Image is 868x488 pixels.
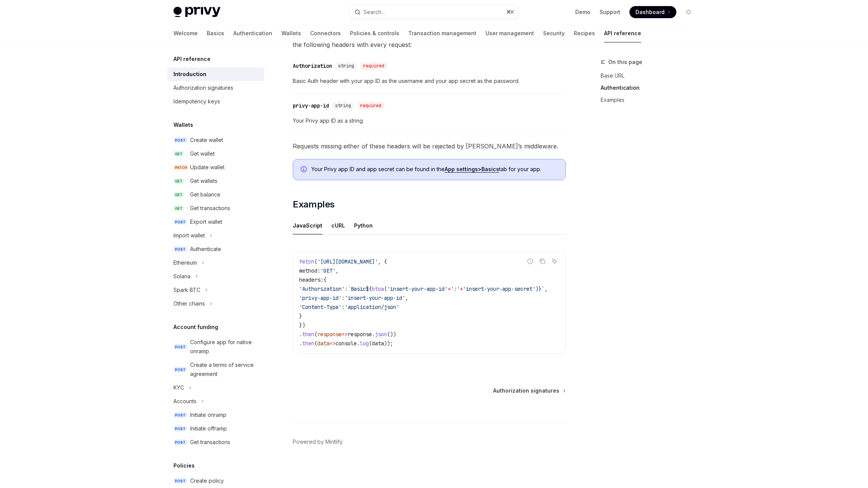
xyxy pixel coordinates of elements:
[311,165,558,173] span: Your Privy app ID and app secret can be found in the tab for your app.
[463,285,535,292] span: 'insert-your-app-secret'
[190,204,230,213] div: Get transactions
[173,231,205,240] div: Import wallet
[372,331,375,338] span: .
[167,283,264,297] button: Toggle Spark BTC section
[167,174,264,188] a: GETGet wallets
[190,338,260,356] div: Configure app for native onramp
[167,394,264,408] button: Toggle Accounts section
[173,367,187,373] span: POST
[167,435,264,449] a: POSTGet transactions
[601,70,701,82] a: Base URL
[299,258,314,265] span: fetch
[317,258,378,265] span: '[URL][DOMAIN_NAME]'
[299,331,302,338] span: .
[173,397,197,406] div: Accounts
[207,24,224,42] a: Basics
[173,246,187,252] span: POST
[348,285,366,292] span: `Basic
[173,137,187,143] span: POST
[360,340,369,347] span: log
[357,340,360,347] span: .
[190,136,223,145] div: Create wallet
[336,340,357,347] span: console
[173,299,205,308] div: Other chains
[302,340,314,347] span: then
[299,304,342,310] span: 'Content-Type'
[293,141,566,151] span: Requests missing either of these headers will be rejected by [PERSON_NAME]’s middleware.
[167,358,264,381] a: POSTCreate a terms of service agreement
[493,387,559,394] span: Authorization signatures
[167,215,264,229] a: POSTExport wallet
[173,478,187,484] span: POST
[173,70,206,79] div: Introduction
[167,297,264,310] button: Toggle Other chains section
[350,24,399,42] a: Policies & controls
[167,422,264,435] a: POSTInitiate offramp
[173,258,197,267] div: Ethereum
[173,383,184,392] div: KYC
[542,285,545,292] span: `
[190,424,227,433] div: Initiate offramp
[335,103,351,109] span: string
[342,295,345,301] span: :
[601,94,701,106] a: Examples
[331,217,345,234] div: cURL
[299,295,342,301] span: 'privy-app-id'
[445,166,478,172] strong: App settings
[173,272,190,281] div: Solana
[190,438,230,447] div: Get transactions
[317,340,329,347] span: data
[445,166,499,173] a: App settings>Basics
[608,58,642,67] span: On this page
[167,67,264,81] a: Introduction
[173,97,220,106] div: Idempotency keys
[167,270,264,283] button: Toggle Solana section
[299,322,305,329] span: })
[342,304,345,310] span: :
[314,258,317,265] span: (
[349,5,519,19] button: Open search
[635,8,665,16] span: Dashboard
[601,82,701,94] a: Authentication
[345,295,405,301] span: 'insert-your-app-id'
[167,81,264,95] a: Authorization signatures
[405,295,408,301] span: ,
[682,6,695,18] button: Toggle dark mode
[299,285,345,292] span: 'Authorization'
[299,267,320,274] span: method:
[190,163,225,172] div: Update wallet
[190,149,215,158] div: Get wallet
[167,133,264,147] a: POSTCreate wallet
[310,24,341,42] a: Connectors
[293,217,322,234] div: JavaScript
[486,24,534,42] a: User management
[173,206,184,211] span: GET
[173,440,187,445] span: POST
[173,285,200,295] div: Spark BTC
[387,331,396,338] span: ())
[167,95,264,108] a: Idempotency keys
[299,313,302,320] span: }
[360,62,387,70] div: required
[173,219,187,225] span: POST
[167,161,264,174] a: PATCHUpdate wallet
[293,116,566,125] span: Your Privy app ID as a string.
[173,7,220,17] img: light logo
[537,256,547,266] button: Copy the contents from the code block
[173,151,184,157] span: GET
[348,331,372,338] span: response
[190,410,226,419] div: Initiate onramp
[167,229,264,242] button: Toggle Import wallet section
[173,344,187,350] span: POST
[167,256,264,270] button: Toggle Ethereum section
[173,178,184,184] span: GET
[448,285,451,292] span: +
[338,63,354,69] span: string
[173,83,233,92] div: Authorization signatures
[481,166,499,172] strong: Basics
[535,285,539,292] span: )
[167,408,264,422] a: POSTInitiate onramp
[293,198,334,210] span: Examples
[342,331,348,338] span: =>
[387,285,448,292] span: 'insert-your-app-id'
